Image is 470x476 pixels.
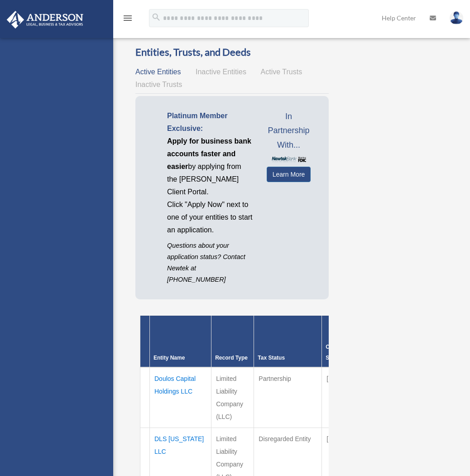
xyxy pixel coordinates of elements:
p: Platinum Member Exclusive: [167,110,253,135]
th: Record Type [211,316,254,367]
span: Inactive Entities [196,68,246,76]
h3: Entities, Trusts, and Deeds [135,45,329,59]
img: Anderson Advisors Platinum Portal [4,11,86,29]
img: User Pic [450,11,463,24]
span: Active Entities [135,68,181,76]
a: menu [122,16,133,24]
td: Limited Liability Company (LLC) [211,367,254,428]
span: Inactive Trusts [135,81,182,88]
td: Partnership [254,367,322,428]
th: Tax Status [254,316,322,367]
th: Entity Name [150,316,211,367]
img: NewtekBankLogoSM.png [271,157,307,162]
span: Active Trusts [261,68,302,76]
i: menu [122,13,133,24]
p: Click "Apply Now" next to one of your entities to start an application. [167,198,253,236]
p: Questions about your application status? Contact Newtek at [PHONE_NUMBER] [167,240,253,286]
p: by applying from the [PERSON_NAME] Client Portal. [167,135,253,198]
span: In Partnership With... [267,110,311,153]
th: Organization State [322,316,367,367]
a: Learn More [267,167,311,182]
i: search [151,12,161,22]
td: [US_STATE] [322,367,367,428]
span: Apply for business bank accounts faster and easier [167,137,251,170]
td: Doulos Capital Holdings LLC [150,367,211,428]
